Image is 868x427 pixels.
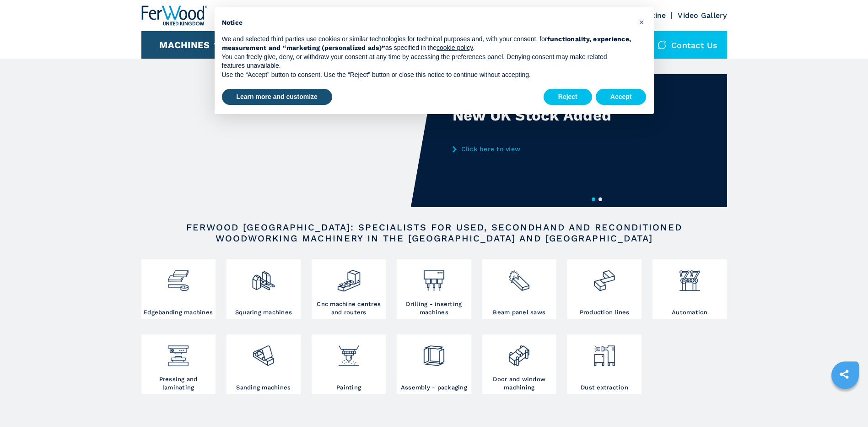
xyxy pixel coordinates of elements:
[598,197,602,201] button: 2
[171,222,698,244] h2: FERWOOD [GEOGRAPHIC_DATA]: SPECIALISTS FOR USED, SECONDHAND AND RECONDITIONED WOODWORKING MACHINE...
[226,259,301,319] a: Squaring machines
[251,262,275,293] img: squadratrici_2.png
[159,39,210,50] button: Machines
[236,383,291,392] h3: Sanding machines
[144,375,213,392] h3: Pressing and laminating
[437,44,473,51] a: cookie policy
[507,337,531,368] img: lavorazione_porte_finestre_2.png
[222,35,631,52] strong: functionality, experience, measurement and “marketing (personalized ads)”
[222,53,632,71] p: You can freely give, deny, or withdraw your consent at any time by accessing the preferences pane...
[678,11,727,20] a: Video Gallery
[485,375,554,392] h3: Door and window machining
[592,337,616,368] img: aspirazione_1.png
[678,262,702,293] img: automazione.png
[482,334,556,394] a: Door and window machining
[141,259,216,319] a: Edgebanding machines
[312,334,386,394] a: Painting
[658,40,667,49] img: Contact us
[251,337,275,368] img: levigatrici_2.png
[652,259,727,319] a: Automation
[580,308,630,317] h3: Production lines
[596,89,647,105] button: Accept
[337,262,361,293] img: centro_di_lavoro_cnc_2.png
[567,334,642,394] a: Dust extraction
[672,308,708,317] h3: Automation
[422,262,446,293] img: foratrici_inseritrici_2.png
[581,383,628,392] h3: Dust extraction
[141,334,216,394] a: Pressing and laminating
[222,89,332,105] button: Learn more and customize
[592,197,595,201] button: 1
[166,337,190,368] img: pressa-strettoia.png
[635,15,649,29] button: Close this notice
[337,337,361,368] img: verniciatura_1.png
[639,16,644,27] span: ×
[829,386,861,420] iframe: Chat
[222,71,632,80] p: Use the “Accept” button to consent. Use the “Reject” button or close this notice to continue with...
[141,74,434,207] img: New UK Stock Added
[141,5,207,26] img: Ferwood
[401,383,467,392] h3: Assembly - packaging
[833,363,856,386] a: sharethis
[397,259,471,319] a: Drilling - inserting machines
[544,89,592,105] button: Reject
[648,31,727,59] div: Contact us
[144,308,213,317] h3: Edgebanding machines
[399,300,469,317] h3: Drilling - inserting machines
[453,145,632,153] a: Click here to view
[422,337,446,368] img: montaggio_imballaggio_2.png
[507,262,531,293] img: sezionatrici_2.png
[482,259,556,319] a: Beam panel saws
[312,259,386,319] a: Cnc machine centres and routers
[493,308,545,317] h3: Beam panel saws
[226,334,301,394] a: Sanding machines
[592,262,616,293] img: linee_di_produzione_2.png
[567,259,642,319] a: Production lines
[222,18,632,27] h2: Notice
[336,383,361,392] h3: Painting
[222,35,632,53] p: We and selected third parties use cookies or similar technologies for technical purposes and, wit...
[235,308,292,317] h3: Squaring machines
[397,334,471,394] a: Assembly - packaging
[314,300,383,317] h3: Cnc machine centres and routers
[166,262,190,293] img: bordatrici_1.png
